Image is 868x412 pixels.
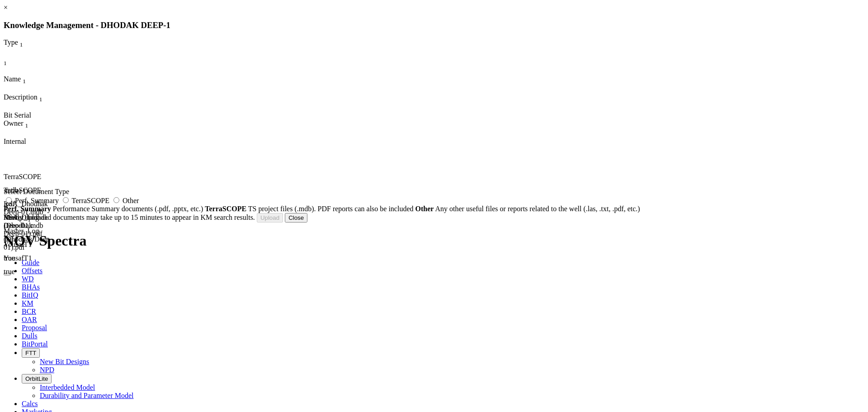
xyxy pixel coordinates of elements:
[4,20,99,30] span: Knowledge Management -
[205,205,246,213] strong: TerraSCOPE
[6,197,12,203] input: Perf. Summary
[4,60,7,66] sub: 1
[4,57,7,65] span: Sort None
[39,96,42,103] sub: 1
[4,119,24,127] span: Owner
[4,4,8,11] a: ×
[20,38,23,46] span: Sort None
[22,308,36,315] span: BCR
[4,205,51,213] strong: Perf. Summary
[15,197,59,204] span: Perf. Summary
[23,78,26,85] sub: 1
[25,119,28,127] span: Sort None
[4,137,26,145] span: Internal Only
[25,122,28,129] sub: 1
[4,85,46,93] div: Column Menu
[25,375,48,382] span: OrbitLite
[4,93,58,111] div: Sort None
[4,38,18,46] span: Type
[4,49,49,57] div: Column Menu
[4,227,58,251] div: Master_Log (Dhodhak Deep-01).pdf
[4,38,49,48] div: Type Sort None
[22,316,37,323] span: OAR
[285,213,307,223] button: Close
[40,366,54,374] a: NPD
[248,205,414,213] span: TS project files (.mdb). PDF reports can also be included
[4,268,36,276] div: true
[4,93,38,101] span: Description
[22,259,39,266] span: Guide
[4,173,41,180] span: TerraSCOPE
[4,57,26,67] div: Sort None
[22,400,38,407] span: Calcs
[123,197,139,204] span: Other
[113,197,119,203] input: Other
[39,93,42,101] span: Sort None
[4,188,69,195] span: Select Document Type
[4,119,53,129] div: Owner Sort None
[435,205,640,213] span: Any other useful files or reports related to the well (.las, .txt, .pdf, etc.)
[22,299,33,307] span: KM
[63,197,69,203] input: TerraSCOPE
[101,20,170,30] span: DHODAK DEEP-1
[22,283,40,291] span: BHAs
[415,205,434,213] strong: Other
[4,75,46,85] div: Name Sort None
[4,75,21,83] span: Name
[4,254,53,262] div: YousafT1
[4,129,53,137] div: Column Menu
[4,38,49,57] div: Sort None
[25,350,36,356] span: FTT
[20,42,23,48] sub: 1
[53,205,203,213] span: Performance Summary documents (.pdf, .pptx, etc.)
[4,67,26,75] div: Column Menu
[40,392,134,399] a: Durability and Parameter Model
[23,75,26,83] span: Sort None
[22,267,42,275] span: Offsets
[4,57,26,75] div: Sort None
[22,324,47,331] span: Proposal
[22,291,38,299] span: BitIQ
[4,119,53,137] div: Sort None
[4,103,58,111] div: Column Menu
[4,213,255,221] span: Newly uploaded documents may take up to 15 minutes to appear in KM search results.
[40,358,89,365] a: New Bit Designs
[22,275,34,283] span: WD
[4,232,864,249] h1: NOV Spectra
[4,186,41,194] span: TerraSCOPE
[4,93,58,103] div: Description Sort None
[72,197,109,204] span: TerraSCOPE
[4,111,31,119] span: Bit Serial
[4,213,46,238] div: Master_Log (Dhodhak Deep-01).pdf
[4,75,46,93] div: Sort None
[40,384,95,391] a: Interbedded Model
[22,332,38,340] span: Dulls
[22,340,48,348] span: BitPortal
[257,213,283,223] button: Upload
